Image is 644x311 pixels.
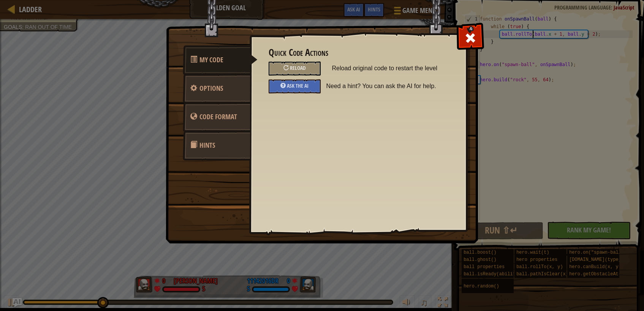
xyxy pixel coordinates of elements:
span: Quick Code Actions [199,55,223,65]
span: Configure settings [199,84,223,93]
div: Reload original code to restart the level [269,62,321,76]
span: Hints [199,141,215,150]
span: Reload [290,64,306,71]
h3: Quick Code Actions [269,47,448,58]
span: game_menu.change_language_caption [199,112,237,122]
div: Ask the AI [269,79,321,93]
span: Ask the AI [287,82,309,89]
span: Need a hint? You can ask the AI for help. [326,79,453,93]
a: My Code [183,45,258,75]
a: Code Format [183,102,250,132]
span: Reload original code to restart the level [332,62,448,75]
a: Options [183,74,250,103]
